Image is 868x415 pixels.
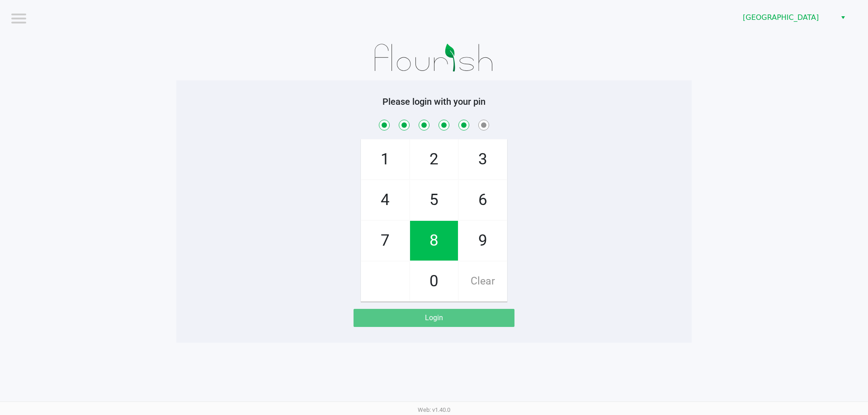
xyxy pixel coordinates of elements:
span: 8 [410,221,458,261]
span: [GEOGRAPHIC_DATA] [743,12,831,23]
span: 6 [459,180,507,220]
span: 9 [459,221,507,261]
span: 3 [459,140,507,179]
span: 0 [410,261,458,301]
span: Clear [459,261,507,301]
span: 2 [410,140,458,179]
span: 4 [361,180,409,220]
button: Select [836,9,849,26]
h5: Please login with your pin [183,96,685,107]
span: 7 [361,221,409,261]
span: Web: v1.40.0 [418,406,450,413]
span: 1 [361,140,409,179]
span: 5 [410,180,458,220]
